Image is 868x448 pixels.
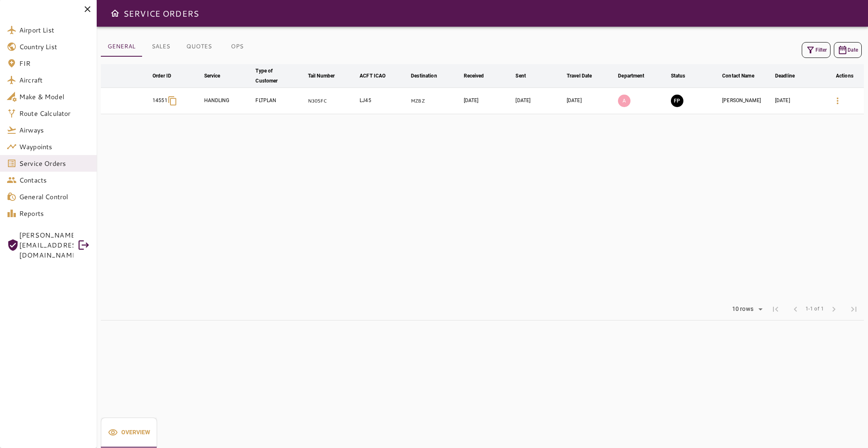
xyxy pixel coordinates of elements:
[180,37,218,57] button: QUOTES
[618,71,644,81] div: Department
[308,71,335,81] div: Tail Number
[19,175,90,185] span: Contacts
[411,71,448,81] span: Destination
[153,97,168,104] p: 14551
[19,108,90,118] span: Route Calculator
[19,92,90,102] span: Make & Model
[411,98,460,105] p: MZBZ
[107,5,123,22] button: Open drawer
[153,71,171,81] div: Order ID
[101,37,256,57] div: basic tabs example
[515,71,526,81] div: Sent
[730,305,755,313] div: 10 rows
[464,71,484,81] div: Received
[618,95,630,107] p: A
[720,88,773,114] td: [PERSON_NAME]
[204,71,220,81] div: Service
[218,37,256,57] button: OPS
[101,418,157,448] button: Overview
[722,71,765,81] span: Contact Name
[834,42,862,58] button: Date
[358,88,409,114] td: LJ45
[255,66,293,86] div: Type of Customer
[360,71,396,81] span: ACFT ICAO
[19,230,73,260] span: [PERSON_NAME][EMAIL_ADDRESS][DOMAIN_NAME]
[785,299,805,319] span: Previous Page
[19,125,90,135] span: Airways
[462,88,514,114] td: [DATE]
[19,25,90,35] span: Airport List
[19,42,90,52] span: Country List
[671,71,685,81] div: Status
[514,88,565,114] td: [DATE]
[805,305,824,313] span: 1-1 of 1
[828,91,848,111] button: Details
[203,88,254,114] td: HANDLING
[618,71,655,81] span: Department
[204,71,231,81] span: Service
[142,37,180,57] button: SALES
[671,71,696,81] span: Status
[254,88,306,114] td: FLTPLAN
[123,7,199,20] h6: SERVICE ORDERS
[101,418,157,448] div: basic tabs example
[255,66,304,86] span: Type of Customer
[844,299,864,319] span: Last Page
[773,88,825,114] td: [DATE]
[802,42,830,58] button: Filter
[19,142,90,152] span: Waypoints
[411,71,437,81] div: Destination
[775,71,805,81] span: Deadline
[308,98,356,105] p: N305FC
[565,88,616,114] td: [DATE]
[765,299,785,319] span: First Page
[101,37,142,57] button: GENERAL
[722,71,754,81] div: Contact Name
[19,208,90,218] span: Reports
[567,71,592,81] div: Travel Date
[824,299,844,319] span: Next Page
[727,303,765,315] div: 10 rows
[775,71,795,81] div: Deadline
[567,71,603,81] span: Travel Date
[464,71,495,81] span: Received
[515,71,537,81] span: Sent
[19,58,90,68] span: FIR
[153,71,182,81] span: Order ID
[360,71,385,81] div: ACFT ICAO
[19,75,90,85] span: Aircraft
[19,192,90,202] span: General Control
[19,158,90,168] span: Service Orders
[671,95,683,107] button: FINAL PREPARATION
[308,71,345,81] span: Tail Number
